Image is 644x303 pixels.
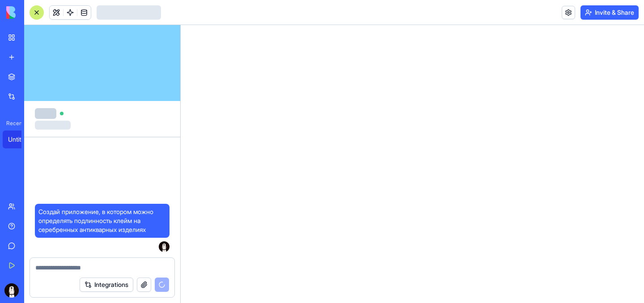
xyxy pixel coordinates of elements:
span: Recent [3,120,21,127]
button: Invite & Share [580,5,639,20]
img: ACg8ocKPQF7CMxRBpxPna-tIjTLJabzQ3L3d5zTSGady62KSFRgH0d4=s96-c [4,283,19,298]
a: Untitled App [3,130,38,148]
img: ACg8ocKPQF7CMxRBpxPna-tIjTLJabzQ3L3d5zTSGady62KSFRgH0d4=s96-c [159,241,169,252]
button: Integrations [80,278,133,292]
img: logo [6,6,62,19]
div: Untitled App [8,135,33,144]
span: Создай приложение, в котором можно определять подлинность клейм на серебренных антикварных изделиях [38,207,166,234]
